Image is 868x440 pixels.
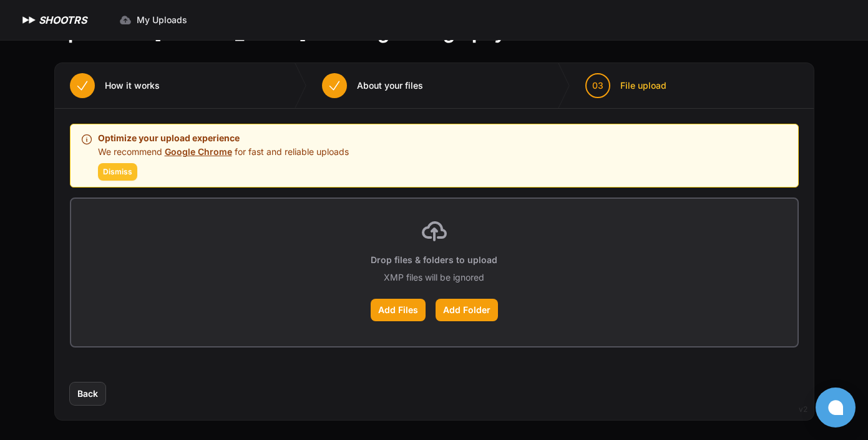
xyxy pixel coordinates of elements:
span: File upload [620,79,666,92]
button: Open chat window [816,387,856,427]
a: My Uploads [112,9,195,31]
span: How it works [105,79,160,92]
a: Google Chrome [165,146,232,157]
button: About your files [307,63,438,108]
label: Add Folder [436,299,498,321]
label: Add Files [371,299,426,321]
a: SHOOTRS SHOOTRS [20,12,87,27]
span: Back [77,387,98,400]
span: 03 [592,79,603,92]
span: About your files [357,79,423,92]
p: XMP files will be ignored [384,271,484,284]
button: How it works [55,63,175,108]
span: My Uploads [137,14,187,26]
h1: SHOOTRS [39,12,87,27]
button: Dismiss [98,163,137,181]
span: Dismiss [103,167,132,177]
button: 03 File upload [570,63,681,108]
img: SHOOTRS [20,12,39,27]
button: Back [70,382,105,405]
p: Drop files & folders to upload [371,254,497,266]
div: v2 [799,402,807,417]
p: We recommend for fast and reliable uploads [98,146,349,158]
p: Optimize your upload experience [98,131,349,146]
